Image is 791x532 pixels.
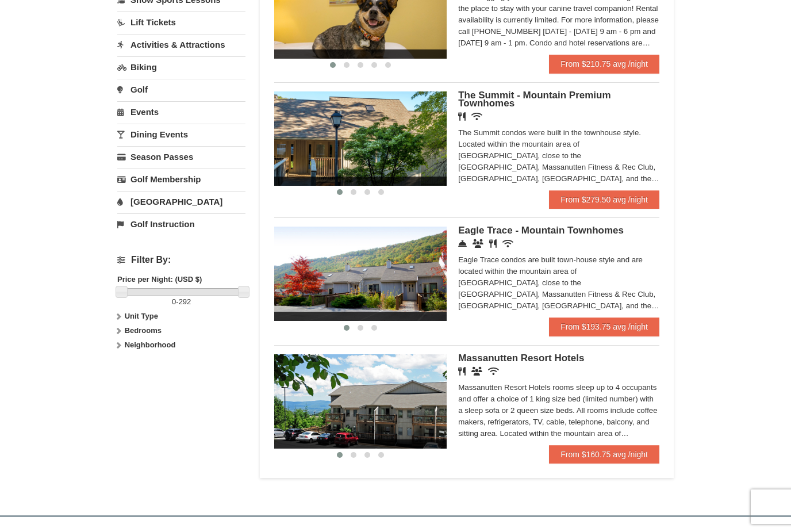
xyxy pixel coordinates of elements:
[117,169,245,190] a: Golf Membership
[471,367,482,376] i: Banquet Facilities
[549,55,659,73] a: From $210.75 avg /night
[172,297,176,306] span: 0
[117,275,202,284] strong: Price per Night: (USD $)
[117,101,245,123] a: Events
[473,239,483,248] i: Conference Facilities
[117,79,245,100] a: Golf
[117,146,245,167] a: Season Passes
[117,34,245,55] a: Activities & Attractions
[471,112,482,121] i: Wireless Internet (free)
[458,254,659,312] div: Eagle Trace condos are built town-house style and are located within the mountain area of [GEOGRA...
[549,445,659,464] a: From $160.75 avg /night
[458,127,659,185] div: The Summit condos were built in the townhouse style. Located within the mountain area of [GEOGRAP...
[458,90,610,109] span: The Summit - Mountain Premium Townhomes
[458,239,467,248] i: Concierge Desk
[489,239,497,248] i: Restaurant
[117,56,245,78] a: Biking
[458,225,624,236] span: Eagle Trace - Mountain Townhomes
[458,112,466,121] i: Restaurant
[458,382,659,439] div: Massanutten Resort Hotels rooms sleep up to 4 occupants and offer a choice of 1 king size bed (li...
[117,255,245,265] h4: Filter By:
[549,190,659,209] a: From $279.50 avg /night
[117,191,245,212] a: [GEOGRAPHIC_DATA]
[125,326,162,335] strong: Bedrooms
[179,297,191,306] span: 292
[117,213,245,235] a: Golf Instruction
[458,353,584,363] span: Massanutten Resort Hotels
[117,124,245,145] a: Dining Events
[502,239,513,248] i: Wireless Internet (free)
[125,340,176,349] strong: Neighborhood
[125,312,158,320] strong: Unit Type
[117,296,245,308] label: -
[458,367,466,376] i: Restaurant
[117,12,245,33] a: Lift Tickets
[549,317,659,336] a: From $193.75 avg /night
[488,367,499,376] i: Wireless Internet (free)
